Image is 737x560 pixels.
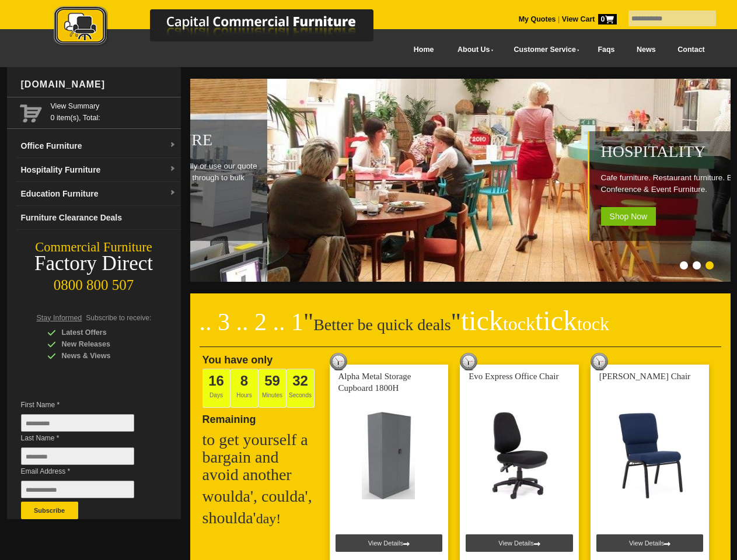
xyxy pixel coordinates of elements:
span: 8 [240,373,248,388]
span: tock [577,313,609,334]
a: Office Furnituredropdown [16,134,181,158]
a: View Summary [51,100,176,112]
li: Page dot 3 [705,261,714,269]
h2: shoulda' [202,509,319,527]
span: Days [202,369,230,408]
img: tick tock deal clock [591,353,608,370]
div: Factory Direct [7,256,181,272]
span: Shop Now [601,207,656,226]
img: dropdown [169,190,176,197]
span: 32 [292,373,308,388]
div: 0800 800 507 [7,271,181,293]
li: Page dot 1 [680,261,688,269]
span: Hours [230,369,259,408]
h2: woulda', coulda', [202,488,319,505]
span: 59 [264,373,280,388]
span: 16 [208,373,224,388]
img: dropdown [169,166,176,173]
span: Last Name * [21,432,152,444]
div: Commercial Furniture [7,239,181,256]
a: Capital Commercial Furniture Logo [22,6,430,52]
span: tock [503,313,535,334]
a: Faqs [587,37,626,63]
p: Buy individually or use our quote builder for discounts on multiple units through to bulk office ... [61,160,261,195]
span: 0 [598,14,617,24]
span: Email Address * [21,466,152,477]
a: Contact [666,37,715,63]
input: Last Name * [21,447,134,465]
span: day! [256,511,281,526]
li: Page dot 2 [693,261,701,269]
span: 0 item(s), Total: [51,100,176,122]
span: Minutes [259,369,287,408]
img: tick tock deal clock [330,353,347,370]
span: Remaining [202,409,256,425]
div: Latest Offers [47,327,158,338]
a: Customer Service [501,37,586,63]
a: Furniture Clearance Deals [16,206,181,230]
span: tick tick [461,305,609,336]
div: New Releases [47,338,158,350]
span: You have only [202,354,273,366]
a: My Quotes [519,15,556,23]
button: Subscribe [21,502,78,519]
a: About Us [445,37,501,63]
img: dropdown [169,142,176,149]
a: View Cart0 [560,15,616,23]
img: Capital Commercial Furniture Logo [22,6,430,48]
div: [DOMAIN_NAME] [16,67,181,102]
a: News [626,37,666,63]
span: Subscribe to receive: [86,314,151,322]
span: First Name * [21,399,152,411]
h2: to get yourself a bargain and avoid another [202,431,319,484]
img: tick tock deal clock [460,353,477,370]
h2: Better be quick deals [200,312,721,347]
span: " [451,309,609,335]
h1: Office Furniture [61,131,261,149]
input: Email Address * [21,481,134,498]
div: News & Views [47,350,158,362]
input: First Name * [21,414,134,432]
strong: View Cart [562,15,617,23]
a: Education Furnituredropdown [16,182,181,206]
span: .. 3 .. 2 .. 1 [200,309,304,335]
span: Stay Informed [37,314,82,322]
span: Seconds [287,369,315,408]
a: Hospitality Furnituredropdown [16,158,181,182]
span: " [303,309,313,335]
